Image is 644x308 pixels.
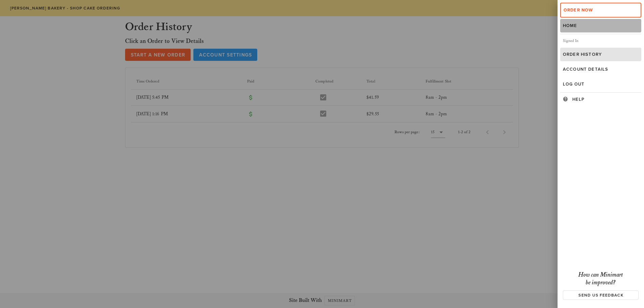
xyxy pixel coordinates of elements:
div: Help [572,97,639,102]
h3: How can Minimart be improved? [563,271,639,286]
span: Send us Feedback [567,293,634,298]
div: Log Out [563,81,639,87]
div: Account Details [563,67,639,72]
a: Home [560,19,641,32]
a: Order Now [560,3,641,18]
a: Send us Feedback [563,290,639,300]
a: Order History [560,48,641,61]
div: Signed In [560,34,641,48]
div: Order History [563,52,639,57]
a: Account Details [560,63,641,76]
div: Home [563,23,639,28]
a: Help [560,93,641,106]
div: Order Now [564,7,638,13]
